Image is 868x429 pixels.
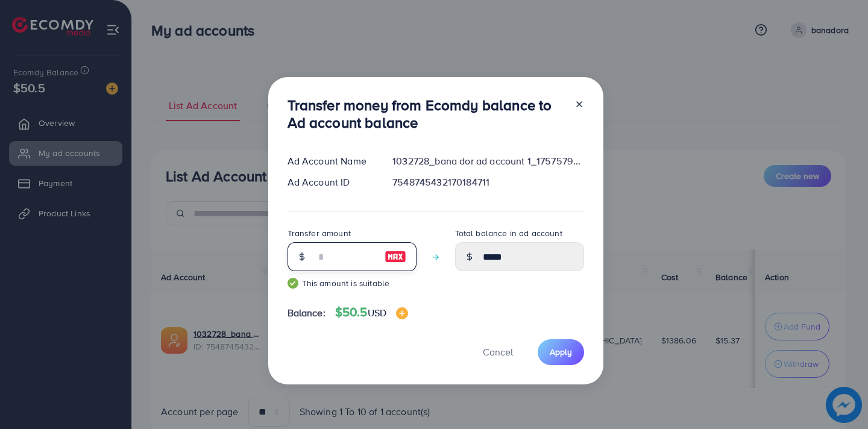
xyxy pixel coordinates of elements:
[455,227,562,239] label: Total balance in ad account
[288,227,351,239] label: Transfer amount
[278,154,383,168] div: Ad Account Name
[385,249,406,264] img: image
[550,346,572,358] span: Apply
[288,96,565,131] h3: Transfer money from Ecomdy balance to Ad account balance
[335,305,408,320] h4: $50.5
[288,306,325,320] span: Balance:
[288,278,298,289] img: guide
[278,175,383,189] div: Ad Account ID
[288,277,417,289] small: This amount is suitable
[383,175,593,189] div: 7548745432170184711
[483,345,513,359] span: Cancel
[396,307,408,319] img: image
[368,306,386,319] span: USD
[468,339,528,365] button: Cancel
[383,154,593,168] div: 1032728_bana dor ad account 1_1757579407255
[538,339,584,365] button: Apply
